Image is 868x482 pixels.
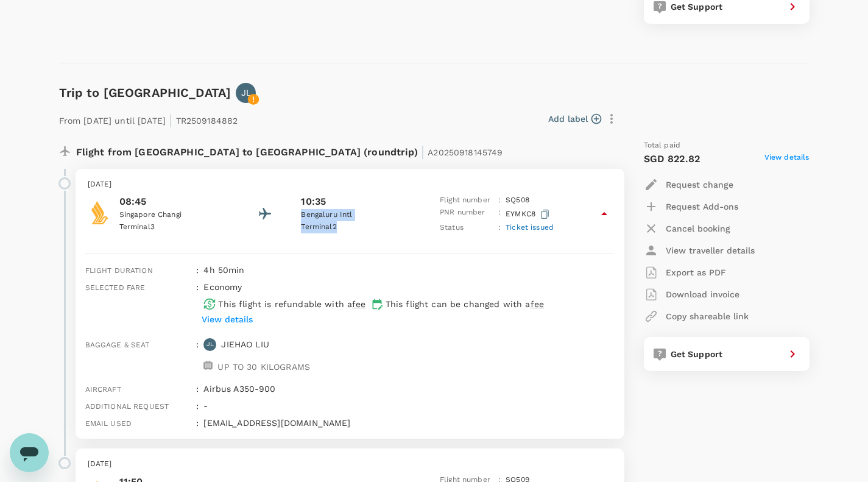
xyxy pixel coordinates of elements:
div: Airbus A350-900 [199,378,614,395]
span: Get Support [671,349,723,359]
p: JL [206,340,214,349]
span: Flight duration [85,266,153,275]
iframe: Button to launch messaging window [10,433,49,472]
p: : [498,222,501,234]
span: Aircraft [85,385,121,394]
p: View traveller details [666,244,755,257]
span: Ticket issued [506,223,554,232]
p: UP TO 30 KILOGRAMS [217,361,310,373]
p: JL [241,87,251,99]
div: : [191,333,199,378]
p: : [498,194,501,207]
div: : [191,276,199,333]
button: Download invoice [644,283,739,305]
p: [DATE] [88,458,612,470]
span: fee [352,299,365,309]
p: PNR number [440,207,493,222]
button: Copy shareable link [644,305,749,327]
p: This flight is refundable with a [218,298,365,310]
p: economy [203,281,242,293]
p: Status [440,222,493,234]
p: Flight from [GEOGRAPHIC_DATA] to [GEOGRAPHIC_DATA] (roundtrip) [76,140,503,161]
p: SGD 822.82 [644,152,700,166]
p: Request Add-ons [666,200,738,213]
div: - [199,395,614,412]
span: A20250918145749 [428,147,503,157]
p: [EMAIL_ADDRESS][DOMAIN_NAME] [203,417,614,429]
span: | [421,143,425,160]
p: Download invoice [666,288,739,300]
p: 4h 50min [203,264,614,276]
p: Terminal 3 [119,221,229,233]
span: fee [531,299,544,309]
p: [DATE] [88,179,612,191]
span: Baggage & seat [85,341,150,349]
p: : [498,207,501,222]
img: baggage-icon [203,361,213,370]
button: Request change [644,174,733,196]
p: Request change [666,179,733,191]
p: SQ 508 [506,194,529,207]
span: View details [764,152,810,166]
p: EYMKC8 [506,207,552,222]
p: Copy shareable link [666,310,749,322]
span: Email used [85,419,132,428]
span: Get Support [671,2,723,12]
p: Cancel booking [666,222,730,235]
button: View details [199,310,256,328]
div: : [191,259,199,276]
span: | [169,112,172,129]
div: : [191,412,199,429]
button: View traveller details [644,239,755,261]
p: From [DATE] until [DATE] TR2509184882 [59,108,238,130]
span: Selected fare [85,283,146,292]
span: Total paid [644,140,681,152]
h6: Trip to [GEOGRAPHIC_DATA] [59,83,231,102]
button: Cancel booking [644,218,730,239]
p: This flight can be changed with a [386,298,544,310]
button: Request Add-ons [644,196,738,218]
p: Export as PDF [666,266,726,278]
p: 08:45 [119,194,229,209]
p: View details [202,313,253,325]
p: Terminal 2 [301,221,411,233]
div: : [191,395,199,412]
p: 10:35 [301,194,326,209]
p: JIEHAO LIU [221,338,269,350]
p: Flight number [440,194,493,207]
p: Bengaluru Intl [301,209,411,221]
button: Export as PDF [644,261,726,283]
div: : [191,378,199,395]
p: Singapore Changi [119,209,229,221]
span: Additional request [85,402,169,411]
img: Singapore Airlines [88,200,112,225]
button: Add label [548,113,601,125]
